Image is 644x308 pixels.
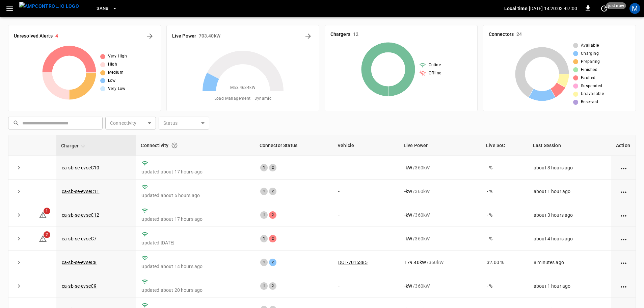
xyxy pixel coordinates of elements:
[404,283,476,289] div: / 360 kW
[619,188,628,195] div: action cell options
[94,2,120,15] button: SanB
[404,164,476,171] div: / 360 kW
[481,203,528,227] td: - %
[333,135,399,156] th: Vehicle
[528,203,611,227] td: about 3 hours ago
[108,77,116,84] span: Low
[141,263,249,270] p: updated about 14 hours ago
[516,31,522,38] h6: 24
[581,50,599,57] span: Charging
[404,283,412,289] p: - kW
[269,188,276,195] div: 2
[108,86,126,92] span: Very Low
[62,189,99,194] a: ca-sb-se-evseC11
[333,227,399,251] td: -
[172,32,196,40] h6: Live Power
[404,212,412,218] p: - kW
[19,2,79,10] img: ampcontrol.io logo
[619,259,628,266] div: action cell options
[333,156,399,180] td: -
[404,212,476,218] div: / 360 kW
[404,259,426,266] p: 179.40 kW
[255,135,333,156] th: Connector Status
[168,139,181,151] button: Connection between the charger and our software.
[481,251,528,274] td: 32.00 %
[528,274,611,298] td: about 1 hour ago
[581,58,600,65] span: Preparing
[97,5,109,13] span: SanB
[404,259,476,266] div: / 360 kW
[14,32,53,40] h6: Unresolved Alerts
[44,208,50,214] span: 1
[404,188,412,195] p: - kW
[144,31,155,42] button: All Alerts
[529,5,577,12] p: [DATE] 14:20:03 -07:00
[619,283,628,289] div: action cell options
[581,91,604,97] span: Unavailable
[62,283,97,289] a: ca-sb-se-evseC9
[581,67,597,73] span: Finished
[581,83,602,90] span: Suspended
[333,180,399,203] td: -
[108,61,117,68] span: High
[62,165,99,170] a: ca-sb-se-evseC10
[62,260,97,265] a: ca-sb-se-evseC8
[481,227,528,251] td: - %
[619,164,628,171] div: action cell options
[141,192,249,199] p: updated about 5 hours ago
[230,85,256,91] span: Max. 4634 kW
[260,282,268,290] div: 1
[399,135,481,156] th: Live Power
[269,211,276,219] div: 2
[619,235,628,242] div: action cell options
[489,31,514,38] h6: Connectors
[528,227,611,251] td: about 4 hours ago
[429,70,441,77] span: Offline
[629,3,640,14] div: profile-icon
[108,69,124,76] span: Medium
[581,99,598,105] span: Reserved
[199,32,220,40] h6: 703.40 kW
[528,135,611,156] th: Last Session
[619,212,628,218] div: action cell options
[606,2,626,9] span: just now
[260,235,268,242] div: 1
[333,274,399,298] td: -
[214,95,272,102] span: Load Management = Dynamic
[39,212,47,217] a: 1
[260,211,268,219] div: 1
[481,156,528,180] td: - %
[269,235,276,242] div: 2
[55,32,58,40] h6: 4
[528,180,611,203] td: about 1 hour ago
[338,260,368,265] a: DOT-7015385
[599,3,610,14] button: set refresh interval
[14,257,24,267] button: expand row
[108,53,127,60] span: Very High
[269,259,276,266] div: 2
[353,31,358,38] h6: 12
[62,212,99,218] a: ca-sb-se-evseC12
[504,5,528,12] p: Local time
[269,282,276,290] div: 2
[260,259,268,266] div: 1
[404,235,412,242] p: - kW
[404,235,476,242] div: / 360 kW
[141,168,249,175] p: updated about 17 hours ago
[141,287,249,293] p: updated about 20 hours ago
[14,281,24,291] button: expand row
[481,135,528,156] th: Live SoC
[14,163,24,173] button: expand row
[260,188,268,195] div: 1
[404,164,412,171] p: - kW
[303,31,314,42] button: Energy Overview
[611,135,636,156] th: Action
[429,62,441,69] span: Online
[528,156,611,180] td: about 3 hours ago
[404,188,476,195] div: / 360 kW
[269,164,276,171] div: 2
[260,164,268,171] div: 1
[528,251,611,274] td: 8 minutes ago
[581,75,596,81] span: Faulted
[581,42,599,49] span: Available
